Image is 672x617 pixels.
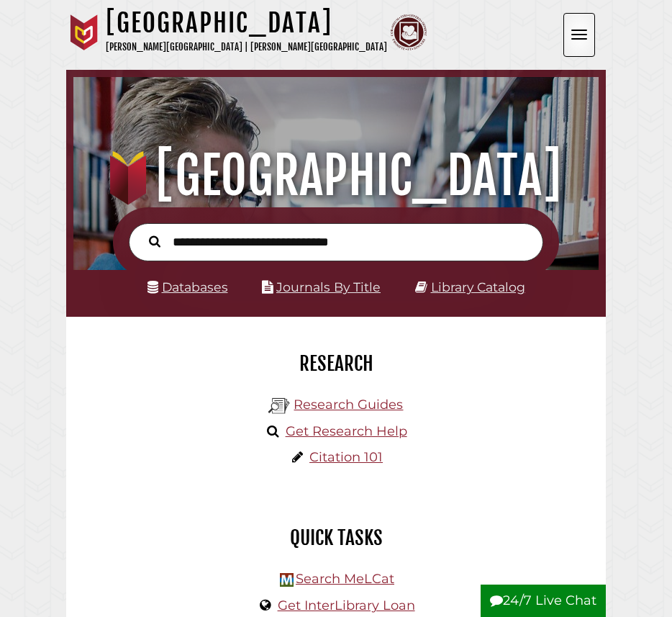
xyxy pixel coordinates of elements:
[66,14,102,50] img: Calvin University
[142,232,168,250] button: Search
[280,573,294,587] img: Hekman Library Logo
[431,279,525,294] a: Library Catalog
[147,279,228,294] a: Databases
[106,7,387,39] h1: [GEOGRAPHIC_DATA]
[77,351,595,376] h2: Research
[268,395,290,417] img: Hekman Library Logo
[294,397,403,413] a: Research Guides
[276,279,381,294] a: Journals By Title
[296,571,394,587] a: Search MeLCat
[106,39,387,55] p: [PERSON_NAME][GEOGRAPHIC_DATA] | [PERSON_NAME][GEOGRAPHIC_DATA]
[83,144,589,207] h1: [GEOGRAPHIC_DATA]
[149,235,160,248] i: Search
[278,598,415,613] a: Get InterLibrary Loan
[391,14,427,50] img: Calvin Theological Seminary
[309,449,383,465] a: Citation 101
[77,526,595,550] h2: Quick Tasks
[286,423,407,439] a: Get Research Help
[563,13,595,57] button: Open the menu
